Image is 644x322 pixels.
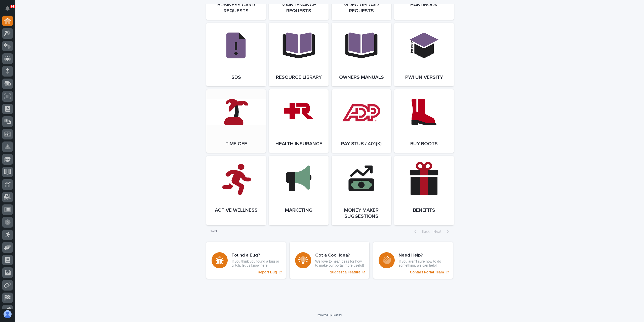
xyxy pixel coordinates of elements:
p: If you think you found a bug or glitch, let us know here! [232,259,280,268]
p: If you aren't sure how to do something, we can help! [399,259,448,268]
a: Health Insurance [269,89,329,153]
span: Back [419,230,429,233]
p: 91 [11,5,14,8]
button: Next [431,229,453,234]
button: users-avatar [2,309,13,319]
a: Suggest a Feature [290,242,369,279]
a: Pay Stub / 401(k) [332,89,391,153]
a: Time Off [206,89,266,153]
a: Buy Boots [394,89,454,153]
p: 1 of 1 [206,225,221,238]
p: We love to hear ideas for how to make our portal more useful! [315,259,364,268]
a: SDS [206,23,266,86]
p: Report Bug [258,270,277,274]
a: Owners Manuals [332,23,391,86]
a: Contact Portal Team [373,242,453,279]
h3: Found a Bug? [232,253,280,258]
h3: Got a Cool Idea? [315,253,364,258]
p: Suggest a Feature [330,270,360,274]
a: Benefits [394,156,454,225]
h3: Need Help? [399,253,448,258]
a: Powered By Stacker [317,313,342,316]
button: Notifications [2,3,13,14]
div: Notifications91 [6,6,13,14]
a: PWI University [394,23,454,86]
p: Contact Portal Team [410,270,444,274]
button: Back [410,229,431,234]
a: Resource Library [269,23,329,86]
a: Active Wellness [206,156,266,225]
a: Money Maker Suggestions [332,156,391,225]
a: Report Bug [206,242,286,279]
span: Next [433,230,445,233]
a: Marketing [269,156,329,225]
